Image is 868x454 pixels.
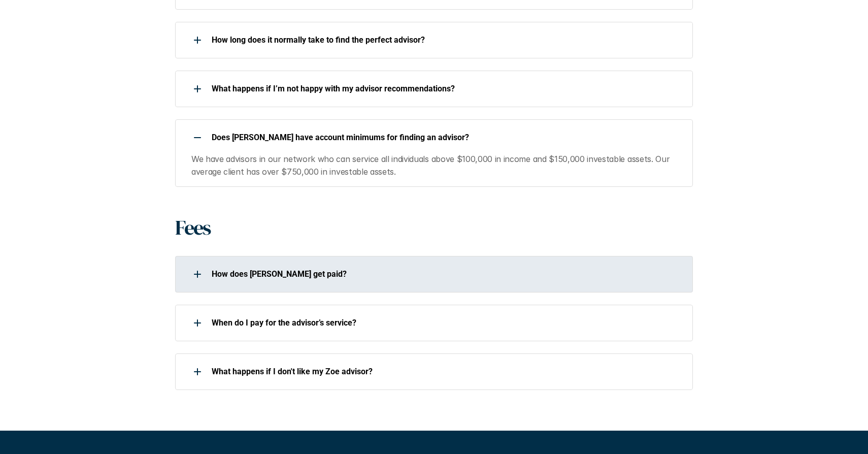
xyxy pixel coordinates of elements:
[212,318,680,328] p: When do I pay for the advisor’s service?
[175,215,210,240] h1: Fees
[212,269,680,279] p: How does [PERSON_NAME] get paid?
[191,153,681,179] p: We have advisors in our network who can service all individuals above $100,000 in income and $150...
[212,84,680,93] p: What happens if I’m not happy with my advisor recommendations?
[212,35,680,45] p: How long does it normally take to find the perfect advisor?
[212,133,680,142] p: Does [PERSON_NAME] have account minimums for finding an advisor?
[212,367,680,376] p: What happens if I don't like my Zoe advisor?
